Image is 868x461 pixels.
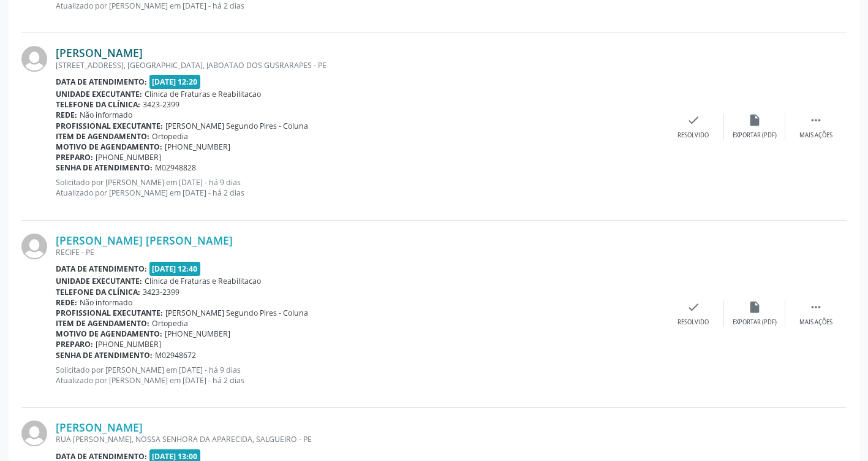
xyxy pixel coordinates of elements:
[687,300,700,314] i: check
[143,99,179,110] span: 3423-2399
[155,162,196,173] span: M02948828
[21,421,47,446] img: img
[56,89,142,99] b: Unidade executante:
[165,308,308,318] span: [PERSON_NAME] Segundo Pires - Coluna
[748,300,761,314] i: insert_drive_file
[56,121,163,131] b: Profissional executante:
[56,162,153,173] b: Senha de atendimento:
[56,276,142,286] b: Unidade executante:
[56,60,663,70] div: [STREET_ADDRESS], [GEOGRAPHIC_DATA], JABOATAO DOS GUSRARAPES - PE
[56,339,93,349] b: Preparo:
[56,365,663,386] p: Solicitado por [PERSON_NAME] em [DATE] - há 9 dias Atualizado por [PERSON_NAME] em [DATE] - há 2 ...
[80,110,132,120] span: Não informado
[56,434,663,444] div: RUA [PERSON_NAME], NOSSA SENHORA DA APARECIDA, SALGUEIRO - PE
[143,287,179,297] span: 3423-2399
[56,110,77,120] b: Rede:
[56,142,162,152] b: Motivo de agendamento:
[799,318,832,327] div: Mais ações
[165,142,230,152] span: [PHONE_NUMBER]
[733,131,777,140] div: Exportar (PDF)
[145,276,261,286] span: Clinica de Fraturas e Reabilitacao
[56,177,663,198] p: Solicitado por [PERSON_NAME] em [DATE] - há 9 dias Atualizado por [PERSON_NAME] em [DATE] - há 2 ...
[56,350,153,360] b: Senha de atendimento:
[677,318,709,327] div: Resolvido
[56,152,93,162] b: Preparo:
[96,339,161,349] span: [PHONE_NUMBER]
[56,234,233,247] a: [PERSON_NAME] [PERSON_NAME]
[56,99,140,110] b: Telefone da clínica:
[152,318,188,329] span: Ortopedia
[56,247,663,257] div: RECIFE - PE
[96,152,161,162] span: [PHONE_NUMBER]
[748,113,761,127] i: insert_drive_file
[21,46,47,72] img: img
[80,297,132,308] span: Não informado
[56,77,147,87] b: Data de atendimento:
[56,287,140,297] b: Telefone da clínica:
[149,75,201,89] span: [DATE] 12:20
[56,264,147,274] b: Data de atendimento:
[56,131,149,142] b: Item de agendamento:
[56,421,143,434] a: [PERSON_NAME]
[733,318,777,327] div: Exportar (PDF)
[56,329,162,339] b: Motivo de agendamento:
[56,297,77,308] b: Rede:
[809,300,823,314] i: 
[155,350,196,360] span: M02948672
[149,262,201,276] span: [DATE] 12:40
[687,113,700,127] i: check
[56,46,143,59] a: [PERSON_NAME]
[799,131,832,140] div: Mais ações
[56,318,149,329] b: Item de agendamento:
[21,234,47,259] img: img
[677,131,709,140] div: Resolvido
[56,308,163,318] b: Profissional executante:
[809,113,823,127] i: 
[165,121,308,131] span: [PERSON_NAME] Segundo Pires - Coluna
[152,131,188,142] span: Ortopedia
[145,89,261,99] span: Clinica de Fraturas e Reabilitacao
[165,329,230,339] span: [PHONE_NUMBER]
